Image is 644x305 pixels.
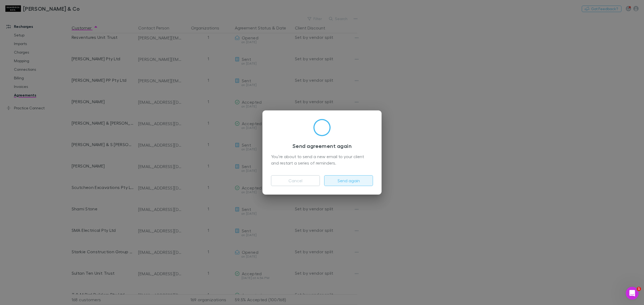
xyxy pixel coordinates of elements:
span: 1 [637,287,641,291]
button: Send again [324,175,373,186]
h3: Send agreement again [271,143,373,149]
iframe: Intercom live chat [626,287,639,300]
button: Cancel [271,175,320,186]
div: You’re about to send a new email to your client and restart a series of reminders. [271,153,373,167]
